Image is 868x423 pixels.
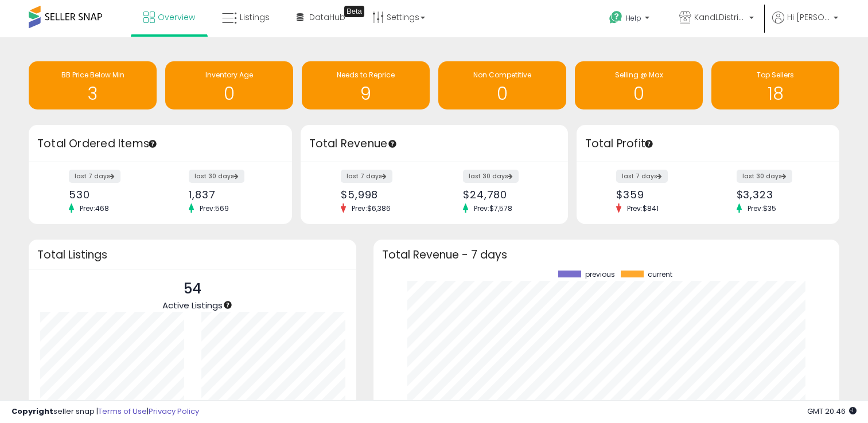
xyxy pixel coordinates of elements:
a: BB Price Below Min 3 [29,61,157,109]
label: last 7 days [616,170,668,183]
div: $5,998 [341,189,426,201]
div: Tooltip anchor [344,6,364,17]
i: Get Help [609,10,623,25]
h1: 9 [308,84,424,103]
span: Prev: $841 [621,203,664,213]
strong: Copyright [11,406,53,417]
span: BB Price Below Min [61,70,124,80]
div: Tooltip anchor [147,139,158,149]
p: 54 [162,278,223,300]
span: Needs to Reprice [337,70,395,80]
span: Prev: $35 [742,203,782,213]
a: Non Competitive 0 [438,61,566,109]
a: Terms of Use [98,406,147,417]
h3: Total Listings [37,250,348,259]
div: seller snap | | [11,406,199,417]
label: last 7 days [69,170,120,183]
div: 1,837 [189,189,271,201]
div: Tooltip anchor [387,139,398,149]
div: $359 [616,189,699,201]
a: Selling @ Max 0 [575,61,703,109]
span: 2025-09-6 20:46 GMT [807,406,857,417]
h1: 18 [717,84,834,103]
h1: 0 [444,84,560,103]
a: Inventory Age 0 [165,61,293,109]
div: Tooltip anchor [223,300,233,310]
h1: 3 [34,84,151,103]
h3: Total Revenue - 7 days [382,250,831,259]
div: Tooltip anchor [644,139,654,149]
span: Overview [158,11,195,23]
span: Non Competitive [473,70,531,80]
span: Listings [240,11,270,23]
span: previous [585,271,615,279]
label: last 30 days [737,170,792,183]
h3: Total Ordered Items [37,136,283,152]
span: DataHub [309,11,345,23]
span: Prev: 569 [194,203,235,213]
span: Selling @ Max [615,70,663,80]
div: $24,780 [463,189,548,201]
a: Top Sellers 18 [711,61,839,109]
span: Top Sellers [757,70,794,80]
div: $3,323 [737,189,819,201]
span: KandLDistribution LLC [694,11,746,23]
h1: 0 [171,84,287,103]
span: Active Listings [162,299,223,311]
span: Prev: $7,578 [468,203,518,213]
a: Privacy Policy [149,406,199,417]
span: Prev: 468 [74,203,115,213]
label: last 30 days [189,170,244,183]
a: Help [600,2,661,37]
span: current [648,271,672,279]
a: Needs to Reprice 9 [302,61,430,109]
div: 530 [69,189,151,201]
span: Prev: $6,386 [346,203,396,213]
h3: Total Profit [585,136,831,152]
label: last 7 days [341,170,392,183]
label: last 30 days [463,170,519,183]
h1: 0 [581,84,697,103]
h3: Total Revenue [309,136,559,152]
span: Hi [PERSON_NAME] [787,11,830,23]
span: Help [626,13,641,23]
span: Inventory Age [205,70,253,80]
a: Hi [PERSON_NAME] [772,11,838,37]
